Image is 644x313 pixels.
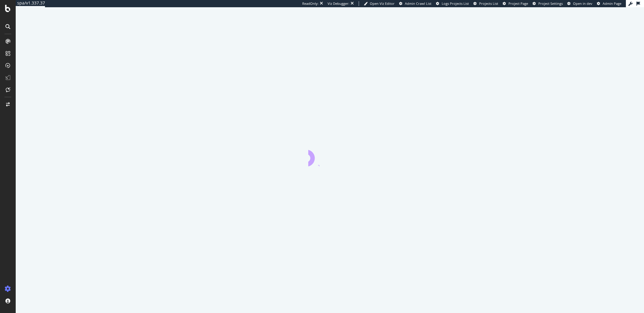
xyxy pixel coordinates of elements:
a: Admin Crawl List [399,1,431,6]
a: Open in dev [567,1,592,6]
span: Project Settings [538,1,563,6]
a: Project Settings [533,1,563,6]
span: Open in dev [573,1,592,6]
div: animation [308,145,352,166]
span: Project Page [508,1,528,6]
span: Admin Page [603,1,621,6]
a: Logs Projects List [436,1,469,6]
a: Project Page [503,1,528,6]
span: Projects List [479,1,498,6]
a: Open Viz Editor [364,1,395,6]
div: ReadOnly: [302,1,319,6]
a: Admin Page [597,1,621,6]
span: Logs Projects List [442,1,469,6]
a: Projects List [473,1,498,6]
span: Open Viz Editor [370,1,395,6]
span: Admin Crawl List [405,1,431,6]
div: Viz Debugger: [328,1,349,6]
